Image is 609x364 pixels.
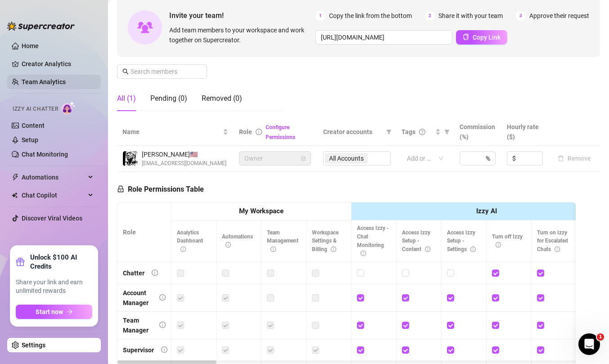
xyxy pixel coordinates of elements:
span: info-circle [361,251,366,256]
span: info-circle [226,242,231,247]
strong: My Workspace [239,207,284,215]
img: AI Chatter [62,101,76,114]
span: info-circle [161,346,167,353]
div: Supervisor [123,345,154,355]
span: info-circle [470,247,476,252]
span: Creator accounts [323,127,383,137]
span: Access Izzy - Chat Monitoring [357,225,389,257]
iframe: Intercom live chat [578,333,600,355]
span: Access Izzy Setup - Content [402,229,430,253]
button: Start nowarrow-right [16,305,92,319]
span: search [122,68,129,75]
span: Share your link and earn unlimited rewards [16,278,92,296]
span: Chat Copilot [22,188,86,202]
span: info-circle [180,247,186,252]
span: info-circle [256,129,262,135]
th: Role [117,202,171,262]
th: Hourly rate ($) [501,118,549,146]
span: 2 [425,11,435,21]
span: filter [386,129,392,135]
span: Analytics Dashboard [177,229,203,253]
span: Invite your team! [169,10,316,21]
a: Configure Permissions [266,124,295,140]
button: Copy Link [456,30,507,45]
span: 3 [516,11,526,21]
span: filter [384,125,393,139]
span: info-circle [425,247,430,252]
div: Team Manager [123,315,152,335]
span: Access Izzy Setup - Settings [447,229,476,253]
span: Add team members to your workspace and work together on Supercreator. [169,25,312,45]
span: lock [117,185,124,193]
span: Team Management [267,229,298,253]
span: copy [463,34,469,40]
img: Pedro Rolle Jr. [123,151,138,166]
a: Content [22,122,45,129]
input: Search members [131,67,194,76]
h5: Role Permissions Table [117,184,204,195]
span: info-circle [152,270,158,276]
span: info-circle [555,247,560,252]
a: Settings [22,342,45,349]
strong: Izzy AI [476,207,497,215]
span: Name [122,127,221,137]
span: Workspace Settings & Billing [312,229,338,253]
a: Setup [22,136,38,144]
th: Commission (%) [454,118,501,146]
div: Account Manager [123,288,152,308]
span: Copy the link from the bottom [329,11,412,21]
div: Chatter [123,268,144,278]
div: Pending (0) [150,93,187,104]
span: Izzy AI Chatter [13,105,58,113]
span: Role [239,128,252,135]
a: Home [22,42,39,49]
span: Share it with your team [438,11,503,21]
strong: Unlock $100 AI Credits [30,253,92,271]
span: gift [16,257,25,266]
span: 1 [597,333,604,341]
span: filter [444,129,450,135]
span: Tags [401,127,415,137]
span: lock [301,156,306,161]
span: arrow-right [67,309,73,315]
span: Turn off Izzy [492,234,523,248]
button: Remove [554,153,595,164]
span: [EMAIL_ADDRESS][DOMAIN_NAME] [142,159,226,168]
span: filter [442,125,451,139]
img: Chat Copilot [12,192,18,198]
span: info-circle [496,242,501,247]
a: Creator Analytics [22,57,94,71]
a: Team Analytics [22,78,66,85]
span: 1 [316,11,325,21]
span: info-circle [159,322,166,328]
div: Removed (0) [202,93,242,104]
span: thunderbolt [12,174,19,181]
span: info-circle [331,247,336,252]
span: Approve their request [529,11,589,21]
span: info-circle [159,294,166,301]
a: Chat Monitoring [22,151,68,158]
span: Turn on Izzy for Escalated Chats [537,229,568,253]
span: Copy Link [473,34,501,41]
span: info-circle [271,247,276,252]
img: logo-BBDzfeDw.svg [7,22,75,31]
span: Automations [22,170,86,184]
span: question-circle [419,129,425,135]
span: [PERSON_NAME] 🇺🇸 [142,149,226,159]
span: Start now [36,308,63,315]
th: Name [117,118,234,146]
div: All (1) [117,93,136,104]
span: Owner [244,152,306,165]
span: Automations [222,234,253,248]
a: Discover Viral Videos [22,215,82,222]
